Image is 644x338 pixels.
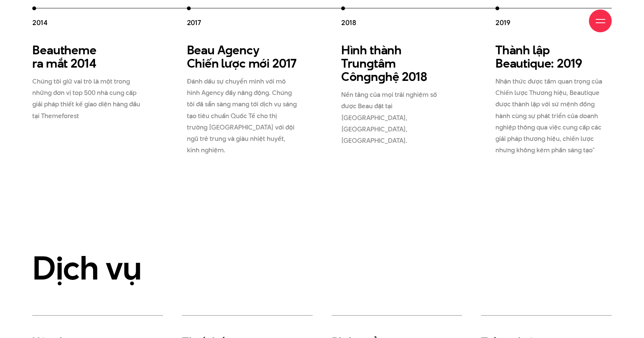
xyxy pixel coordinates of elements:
h2: Dịch vụ [32,251,612,285]
en: g [378,68,385,85]
h3: Thành lập Beautique: 2019 [495,43,606,70]
en: g [225,41,233,58]
en: g [364,68,371,85]
h3: Beau A ency Chiến lược mới 2017 [187,43,297,70]
en: g [367,55,374,72]
p: Nhận thức được tầm quan trọng của Chiến lược Thương hiệu, Beautique được thành lập với sứ mệnh đồ... [495,76,606,156]
h3: Beautheme ra mắt 2014 [32,43,143,70]
h3: Hình thành Trun tâm Côn n hệ 2018 [341,43,452,83]
p: Chúng tôi giữ vai trò là một trong những đơn vị top 500 nhà cung cấp giải pháp thiết kế giao diện... [32,76,143,121]
p: Nền tảng của mọi trải nghiệm số được Beau đặt tại [GEOGRAPHIC_DATA], [GEOGRAPHIC_DATA], [GEOGRAPH... [341,89,452,146]
p: Đánh dấu sự chuyển mình với mô hình Agency đầy năng động. Chúng tôi đã sẵn sàng mang tới dịch vụ ... [187,76,297,156]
